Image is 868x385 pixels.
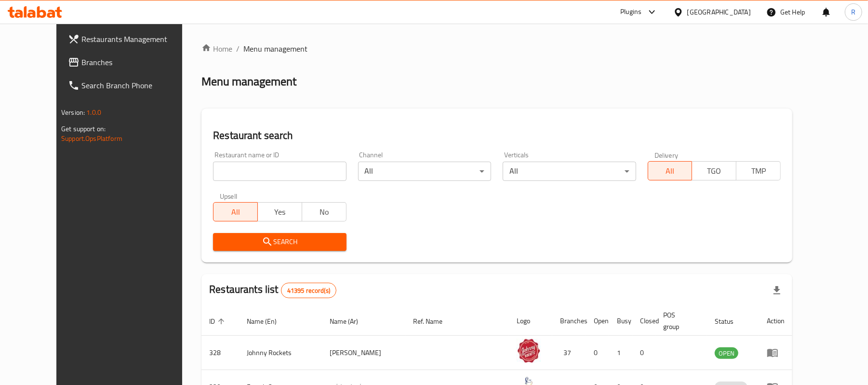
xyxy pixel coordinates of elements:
[81,80,194,91] span: Search Branch Phone
[247,316,289,327] span: Name (En)
[220,192,238,199] label: Upsell
[201,43,792,55] nav: breadcrumb
[358,162,491,181] div: All
[201,43,232,55] a: Home
[759,306,792,336] th: Action
[609,336,632,370] td: 1
[86,106,101,119] span: 1.0.0
[851,7,855,17] span: R
[201,336,239,370] td: 328
[692,161,736,180] button: TGO
[687,7,751,17] div: [GEOGRAPHIC_DATA]
[648,161,693,180] button: All
[81,56,194,68] span: Branches
[517,339,541,363] img: Johnny Rockets
[552,336,586,370] td: 37
[509,306,552,336] th: Logo
[414,316,455,327] span: Ref. Name
[552,306,586,336] th: Branches
[620,6,641,18] div: Plugins
[236,43,240,55] li: /
[503,162,636,181] div: All
[663,309,695,332] span: POS group
[213,128,781,143] h2: Restaurant search
[586,306,609,336] th: Open
[715,347,738,359] div: OPEN
[736,161,781,180] button: TMP
[715,316,746,327] span: Status
[281,283,336,298] div: Total records count
[654,151,679,158] label: Delivery
[652,164,689,178] span: All
[201,74,296,89] h2: Menu management
[217,205,254,219] span: All
[586,336,609,370] td: 0
[60,27,201,51] a: Restaurants Management
[209,316,227,327] span: ID
[61,123,106,135] span: Get support on:
[257,202,302,221] button: Yes
[302,202,347,221] button: No
[239,336,322,370] td: Johnny Rockets
[609,306,632,336] th: Busy
[81,33,194,45] span: Restaurants Management
[213,233,346,251] button: Search
[306,205,343,219] span: No
[322,336,406,370] td: [PERSON_NAME]
[221,236,338,248] span: Search
[243,43,307,55] span: Menu management
[61,132,122,145] a: Support.OpsPlatform
[60,51,201,74] a: Branches
[696,164,733,178] span: TGO
[715,348,738,359] span: OPEN
[632,336,655,370] td: 0
[765,279,788,302] div: Export file
[61,106,85,119] span: Version:
[262,205,298,219] span: Yes
[632,306,655,336] th: Closed
[740,164,777,178] span: TMP
[213,162,346,181] input: Search for restaurant name or ID..
[213,202,258,221] button: All
[330,316,371,327] span: Name (Ar)
[209,282,336,298] h2: Restaurants list
[767,347,785,358] div: Menu
[60,74,201,97] a: Search Branch Phone
[281,286,336,295] span: 41395 record(s)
